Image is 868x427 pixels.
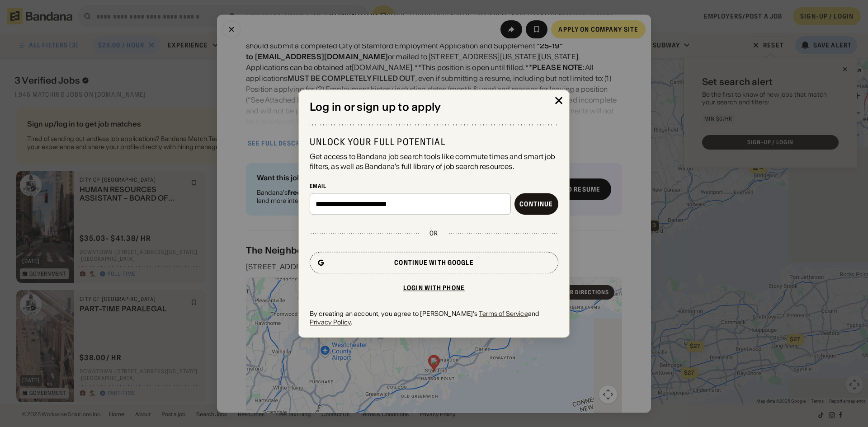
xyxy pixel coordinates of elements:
[479,310,528,318] a: Terms of Service
[519,201,553,207] div: Continue
[403,285,465,291] div: Login with phone
[310,310,558,326] div: By creating an account, you agree to [PERSON_NAME]'s and .
[310,136,558,148] div: Unlock your full potential
[310,101,558,114] div: Log in or sign up to apply
[429,230,438,238] div: or
[310,183,558,190] div: Email
[310,318,351,326] a: Privacy Policy
[310,151,558,172] div: Get access to Bandana job search tools like commute times and smart job filters, as well as Banda...
[394,260,473,266] div: Continue with Google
